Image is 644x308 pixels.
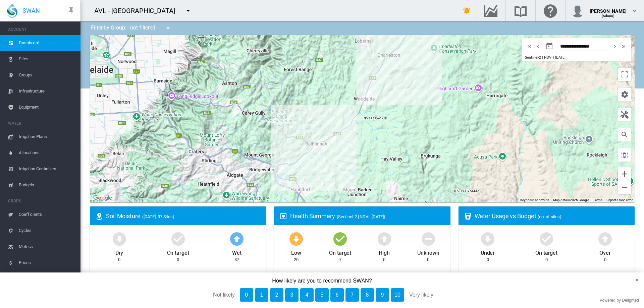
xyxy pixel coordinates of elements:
div: Over [599,247,611,257]
md-icon: icon-arrow-down-bold-circle [288,231,304,247]
div: 37 [234,257,239,263]
md-icon: icon-menu-down [184,7,192,15]
span: Coefficients [19,206,75,223]
button: 2 [270,288,283,302]
md-icon: icon-arrow-up-bold-circle [597,231,613,247]
md-icon: icon-select-all [621,151,629,159]
button: icon-chevron-double-left [525,42,534,50]
div: Health Summary [290,212,445,220]
md-icon: icon-bell-ring [463,7,471,15]
button: 0, Not likely [240,288,253,302]
span: Map data ©2025 Google [553,198,589,202]
span: | [DATE] [553,55,565,60]
span: Sites [19,51,75,67]
img: SWAN-Landscape-Logo-Colour-drop.png [7,4,17,18]
md-icon: icon-checkbox-marked-circle [332,231,348,247]
div: Under [481,247,495,257]
button: icon-select-all [618,148,631,162]
button: 8 [361,288,374,302]
button: md-calendar [543,40,556,53]
span: Equipment [19,99,75,115]
a: Report a map error [606,198,633,202]
md-icon: icon-chevron-down [631,7,639,15]
md-icon: icon-cup-water [464,212,472,220]
span: Sentinel-2 | NDVI [525,55,552,60]
span: Allocations [19,145,75,161]
button: Zoom out [618,181,631,194]
md-icon: icon-menu-down [164,24,172,32]
img: Google [92,194,114,202]
button: 3 [285,288,299,302]
div: 20 [294,257,299,263]
span: ACCOUNT [8,24,75,35]
button: icon-magnify [618,128,631,141]
md-icon: icon-chevron-left [534,42,542,50]
button: 6 [330,288,344,302]
span: (no. of sites) [538,214,561,219]
div: 0 [177,257,179,263]
md-icon: Click here for help [542,7,558,15]
div: Dry [115,247,123,257]
button: icon-chevron-double-right [619,42,628,50]
span: SWAN [22,6,40,15]
div: On target [167,247,189,257]
div: [PERSON_NAME] [590,5,627,12]
span: CROPS [8,196,75,206]
button: Zoom in [618,167,631,181]
span: Infrastructure [19,83,75,99]
a: Open this area in Google Maps (opens a new window) [92,194,114,202]
md-icon: icon-pin [67,7,75,15]
md-icon: Go to the Data Hub [483,7,499,15]
span: Prices [19,255,75,271]
button: 1 [255,288,268,302]
span: Budgets [19,177,75,193]
md-icon: icon-minus-circle [420,231,436,247]
div: 0 [604,257,606,263]
md-icon: icon-magnify [621,131,629,139]
div: High [379,247,390,257]
md-icon: icon-arrow-up-bold-circle [376,231,392,247]
md-icon: icon-map-marker-radius [95,212,103,220]
button: 4 [300,288,314,302]
md-icon: icon-chevron-double-left [526,42,533,50]
md-icon: icon-chevron-double-right [620,42,627,50]
a: Terms [593,198,602,202]
div: On target [535,247,557,257]
md-icon: Search the knowledge base [513,7,529,15]
span: ([DATE], 37 Sites) [142,214,174,219]
div: 0 [383,257,385,263]
span: Metrics [19,239,75,255]
md-icon: icon-checkbox-marked-circle [170,231,186,247]
md-icon: icon-arrow-down-bold-circle [480,231,496,247]
button: 5 [315,288,329,302]
span: Irrigation Plans [19,129,75,145]
button: 7 [345,288,359,302]
div: 0 [118,257,120,263]
div: AVL - [GEOGRAPHIC_DATA] [94,6,181,15]
div: Very likely [409,288,493,302]
div: Unknown [417,247,439,257]
div: 7 [339,257,341,263]
span: Irrigation Controllers [19,161,75,177]
span: (Admin) [602,14,615,18]
div: Wet [232,247,241,257]
md-icon: icon-chevron-right [611,42,619,50]
md-icon: icon-checkbox-marked-circle [538,231,554,247]
button: icon-bell-ring [460,4,474,17]
img: profile.jpg [571,4,584,17]
button: 10, Very likely [391,288,404,302]
button: 9 [376,288,389,302]
div: 0 [427,257,429,263]
div: 0 [545,257,548,263]
button: icon-chevron-left [534,42,542,50]
md-icon: icon-cog [621,90,629,99]
button: icon-cog [618,88,631,101]
md-icon: icon-arrow-down-bold-circle [111,231,127,247]
button: icon-menu-down [161,21,175,35]
div: Soil Moisture [106,212,261,220]
md-icon: icon-arrow-up-bold-circle [229,231,245,247]
button: close survey [624,272,644,287]
button: icon-chevron-right [610,42,619,50]
span: Dashboard [19,35,75,51]
span: Groups [19,67,75,83]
